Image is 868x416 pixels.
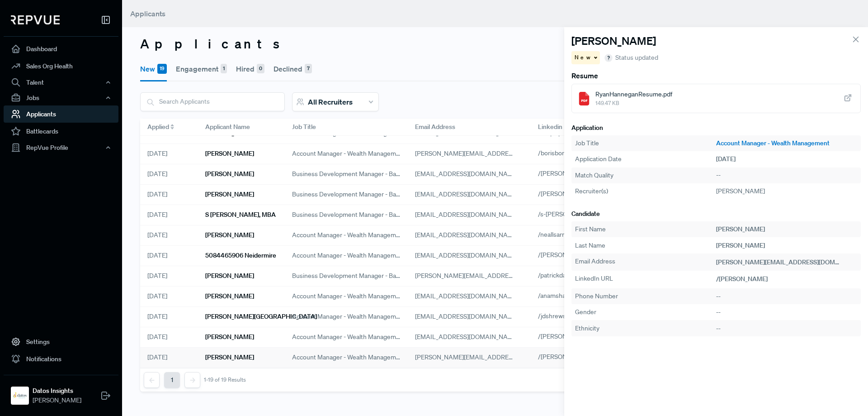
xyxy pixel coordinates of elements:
span: Applied [147,122,169,132]
span: Account Manager - Wealth Management [292,149,401,158]
a: /jdshrewsbury [538,312,589,320]
h6: [PERSON_NAME] [205,333,254,341]
span: [EMAIL_ADDRESS][DOMAIN_NAME] [415,312,519,320]
span: [EMAIL_ADDRESS][DOMAIN_NAME] [415,190,519,198]
h6: Application [571,124,861,132]
a: /[PERSON_NAME]-3a19b8174 [538,190,631,198]
span: Applicants [130,9,165,18]
span: /borisborukhov [538,149,581,157]
div: Toggle SortBy [140,119,198,136]
span: RyanHanneganResume.pdf [595,90,672,99]
span: /[PERSON_NAME]-175117152 [538,251,618,259]
h3: Applicants [140,36,850,52]
a: /anamshaikh8 [538,292,588,300]
div: [DATE] [140,327,198,348]
span: Job Title [292,122,316,132]
h6: Candidate [571,210,861,218]
a: Notifications [4,350,118,368]
button: 1 [164,372,180,388]
div: [DATE] [140,164,198,185]
span: /neallsarmey [538,230,574,239]
a: /[PERSON_NAME]-22080569 [538,332,632,340]
div: Last Name [575,241,716,250]
span: /[PERSON_NAME] [716,275,768,283]
h6: [PERSON_NAME] [205,354,254,361]
strong: Datos Insights [33,386,81,396]
a: /neallsarmey [538,230,585,239]
button: Jobs [4,90,118,105]
h6: [PERSON_NAME][GEOGRAPHIC_DATA] [205,313,317,320]
h6: [PERSON_NAME] [205,129,254,137]
img: RepVue [11,15,60,24]
a: Sales Org Health [4,57,118,75]
span: /s-[PERSON_NAME]-mba [538,210,609,218]
div: 0 [257,64,264,74]
div: First Name [575,225,716,234]
div: Match Quality [575,171,716,180]
div: [DATE] [140,185,198,205]
button: Next [184,372,200,388]
button: Engagement1 [176,56,227,81]
h4: [PERSON_NAME] [571,34,656,48]
div: [PERSON_NAME] [716,225,857,234]
h6: 5084465906 Neidermire [205,252,276,259]
span: /[PERSON_NAME]-3a19b8174 [538,190,620,198]
span: /anamshaikh8 [538,292,577,300]
button: Talent [4,75,118,90]
h6: [PERSON_NAME] [205,170,254,178]
a: Battlecards [4,123,118,140]
h6: [PERSON_NAME] [205,272,254,280]
span: [EMAIL_ADDRESS][DOMAIN_NAME] [415,231,519,239]
span: Business Development Manager - Banking [292,210,401,220]
div: [DATE] [140,266,198,287]
span: [PERSON_NAME][EMAIL_ADDRESS][DOMAIN_NAME] [415,353,567,361]
a: /s-[PERSON_NAME]-mba [538,210,619,218]
span: Account Manager - Wealth Management [292,251,401,260]
span: /[PERSON_NAME] [538,353,590,361]
span: Email Address [415,122,455,132]
span: [EMAIL_ADDRESS][DOMAIN_NAME] [415,170,519,178]
div: Job Title [575,139,716,148]
span: Status updated [615,53,658,62]
span: [EMAIL_ADDRESS][DOMAIN_NAME] [415,251,519,259]
div: -- [716,292,857,301]
div: [DATE] [140,205,198,225]
span: Account Manager - Wealth Management [292,353,401,362]
a: /patrickdarryllee [538,271,594,279]
div: Recruiter(s) [575,186,716,196]
span: Account Manager - Wealth Management [292,292,401,301]
button: Previous [144,372,160,388]
span: Account Manager - Wealth Management [292,230,401,240]
div: 7 [305,64,312,74]
h6: S [PERSON_NAME], MBA [205,211,276,219]
h6: Resume [571,72,861,80]
span: /jdshrewsbury [538,312,579,320]
div: -- [716,324,857,333]
h6: [PERSON_NAME] [205,191,254,198]
span: /[PERSON_NAME]-22080569 [538,332,622,340]
div: Ethnicity [575,324,716,333]
a: /[PERSON_NAME]-175117152 [538,251,628,259]
span: Linkedin [538,122,562,132]
div: Gender [575,307,716,317]
nav: pagination [144,372,246,388]
span: [EMAIL_ADDRESS][DOMAIN_NAME] [415,210,519,219]
span: /[PERSON_NAME]-65a7421a8 [538,169,621,177]
span: [EMAIL_ADDRESS][DOMAIN_NAME] [415,292,519,300]
div: 1 [221,64,227,74]
div: [DATE] [140,225,198,246]
div: [DATE] [140,144,198,164]
a: Datos InsightsDatos Insights[PERSON_NAME] [4,375,118,409]
span: Business Development Manager - Banking [292,190,401,199]
button: RepVue Profile [4,140,118,155]
div: Email Address [575,257,716,268]
img: Datos Insights [13,388,27,403]
span: /patrickdarryllee [538,271,584,279]
a: Account Manager - Wealth Management [716,139,857,148]
span: Account Manager - Wealth Management [292,312,401,321]
button: New19 [140,56,167,81]
a: /[PERSON_NAME] [716,275,778,283]
div: -- [716,171,857,180]
button: Hired0 [236,56,264,81]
